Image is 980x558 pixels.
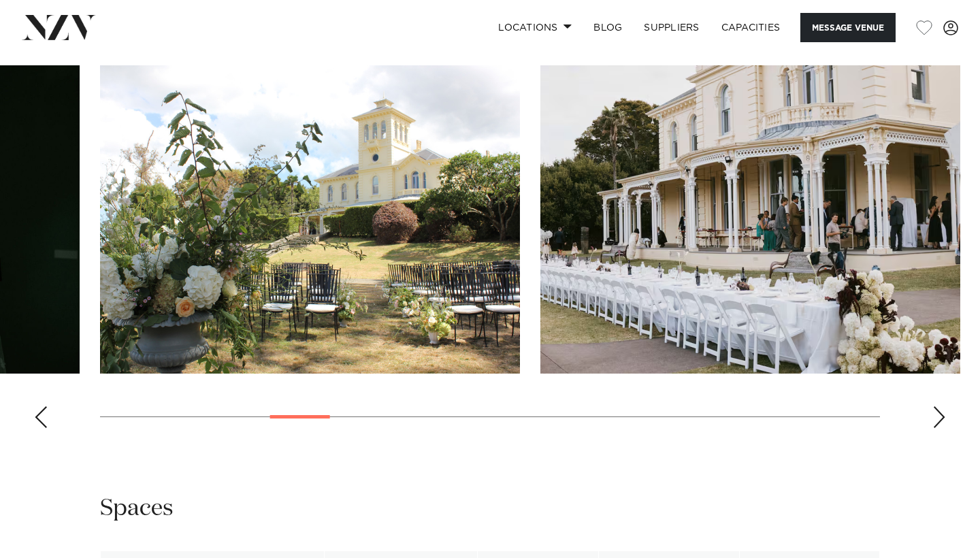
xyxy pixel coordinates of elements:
h2: Spaces [100,493,174,524]
a: SUPPLIERS [633,13,710,42]
a: Locations [487,13,583,42]
swiper-slide: 6 / 23 [100,65,520,374]
a: BLOG [583,13,633,42]
img: nzv-logo.png [22,15,96,39]
swiper-slide: 7 / 23 [540,65,960,374]
button: Message Venue [800,13,896,42]
a: Capacities [710,13,791,42]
